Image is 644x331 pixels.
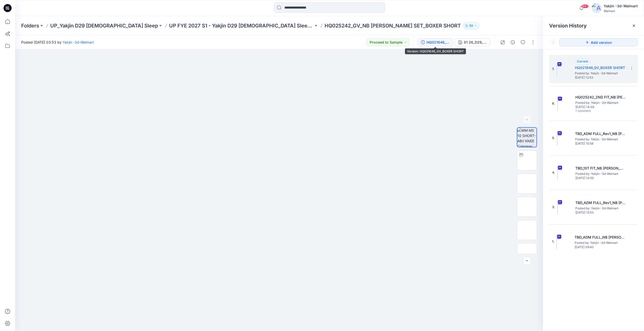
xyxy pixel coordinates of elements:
[632,24,636,28] button: Close
[557,200,558,215] img: TBD_ADM FULL_Rev1_NB CAMI BOXER SET
[556,234,557,249] img: TBD_ADM FULL_NB CAMI BOXER SET
[575,105,626,109] span: [DATE] 14:39
[418,38,453,46] button: HQ021646_GV_BOXER SHORT
[575,211,626,214] span: [DATE] 15:53
[575,142,626,145] span: [DATE] 15:58
[549,23,587,29] span: Version History
[575,137,626,142] span: Posted by: Yakjin -3d-Walmart
[557,96,558,111] img: HQ025242_2ND FIT_NB CAMI BOXER SET
[575,109,611,113] span: 1 comment
[557,61,557,77] img: HQ021646_GV_BOXER SHORT
[575,65,625,71] h5: HQ021646_GV_BOXER SHORT
[552,136,555,140] span: 5.
[575,176,626,180] span: [DATE] 10:55
[63,40,94,44] a: Yakjin -3d-Walmart
[575,165,626,171] h5: TBD_1ST FIT_NB CAMI BOXER SET
[575,131,626,137] h5: TBD_ADM FULL_Rev1_NB CAMI BOXER SET
[464,40,487,45] div: S1 26_D29_NB_2 HEARTS AND ARROWS v2 rpt_CW1_VIV WHT_WM
[592,3,602,13] img: avatar
[426,40,450,45] div: HQ021646_GV_BOXER SHORT
[455,38,490,46] button: S1 26_D29_NB_2 HEARTS AND ARROWS v2 rpt_CW1_VIV WHT_WM
[552,170,555,175] span: 4.
[557,165,558,180] img: TBD_1ST FIT_NB CAMI BOXER SET
[575,240,625,245] span: Posted by: Yakjin -3d-Walmart
[575,206,626,211] span: Posted by: Yakjin -3d-Walmart
[575,76,625,79] span: [DATE] 12:53
[575,94,626,100] h5: HQ025242_2ND FIT_NB CAMI BOXER SET
[575,71,625,76] span: Posted by: Yakjin -3d-Walmart
[552,101,555,106] span: 6.
[557,130,557,146] img: TBD_ADM FULL_Rev1_NB CAMI BOXER SET
[604,3,638,9] div: Yakjin -3d-Walmart
[549,38,557,46] button: Show Hidden Versions
[469,23,473,28] p: 30
[509,38,517,46] button: Details
[575,171,626,176] span: Posted by: Yakjin -3d-Walmart
[463,22,479,29] button: 30
[21,40,94,45] span: Posted [DATE] 03:53 by
[575,200,626,206] h5: TBD_ADM FULL_Rev1_NB CAMI BOXER SET
[21,22,39,29] a: Folders
[575,245,625,249] span: [DATE] 09:40
[604,9,638,13] div: Walmart
[559,38,638,46] button: Add version
[517,128,536,147] img: WM MS 10 SHORT-ABV KNEE Colorway wo Avatar
[50,22,158,29] a: UP_Yakjin D29 [DEMOGRAPHIC_DATA] Sleep
[325,22,461,29] p: HQ025242_GV_NB [PERSON_NAME] SET_BOXER SHORT
[552,239,554,244] span: 1.
[577,59,588,63] span: Current
[552,67,555,71] span: 7.
[169,22,313,29] a: UP FYE 2027 S1 - Yakjin D29 [DEMOGRAPHIC_DATA] Sleepwear
[552,205,555,209] span: 3.
[575,100,626,105] span: Posted by: Yakjin -3d-Walmart
[581,4,589,8] span: 99+
[575,234,625,240] h5: TBD_ADM FULL_NB CAMI BOXER SET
